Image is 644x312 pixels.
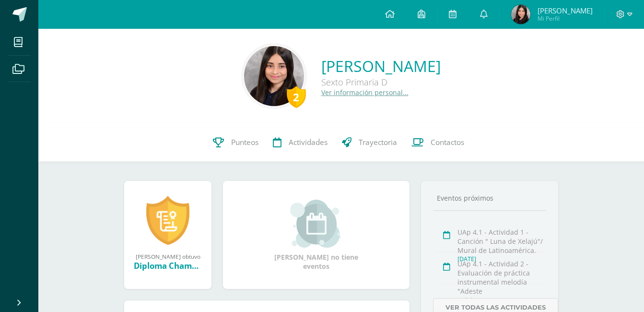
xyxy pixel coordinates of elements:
span: Punteos [231,137,258,147]
div: UAp 4.1 - Actividad 1 - Canción " Luna de Xelajú"/ Mural de Latinoamérica. [457,228,543,255]
div: [PERSON_NAME] obtuvo [134,252,202,260]
div: UAp 4.1 - Actividad 2 - Evaluación de práctica instrumental melodía "Adeste Fideles"/[PERSON_NAME] [457,259,543,305]
div: 2 [287,86,306,108]
div: Diploma Champagnat [134,260,202,271]
a: [PERSON_NAME] [321,56,441,76]
div: Sexto Primaria D [321,76,441,88]
img: event_small.png [290,200,342,248]
a: Punteos [206,123,266,162]
span: Actividades [289,137,328,147]
a: Ver información personal... [321,88,409,97]
span: Trayectoria [359,137,397,147]
span: [PERSON_NAME] [538,6,593,15]
div: [PERSON_NAME] no tiene eventos [269,200,364,271]
div: Eventos próximos [433,193,546,203]
span: Mi Perfil [538,14,593,23]
a: Actividades [266,123,335,162]
a: Contactos [404,123,471,162]
img: a8abb4b2d238d57baacf151602ecdc9a.png [511,5,530,24]
a: Trayectoria [335,123,404,162]
span: Contactos [431,137,464,147]
img: e41cff60602d2399133b7aec29d65f88.png [244,46,304,106]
